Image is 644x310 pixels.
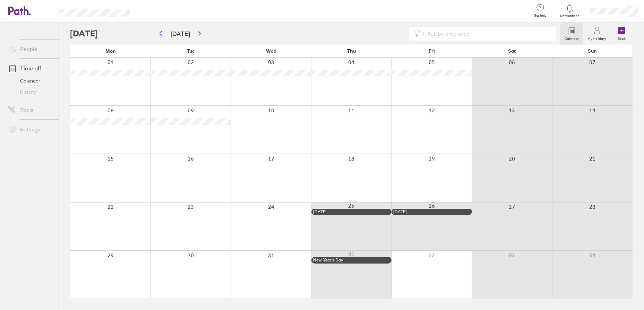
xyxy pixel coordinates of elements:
button: [DATE] [165,28,196,40]
a: Time off [3,61,59,75]
label: My holidays [583,35,611,41]
span: Thu [347,48,356,54]
a: Calendar [3,75,59,86]
span: Notifications [559,14,581,18]
span: Tue [187,48,195,54]
a: People [3,42,59,56]
div: [DATE] [313,209,390,214]
a: Book [611,23,633,45]
a: My holidays [583,23,611,45]
span: Sun [588,48,597,54]
label: Calendar [560,35,583,41]
input: Filter by employee [420,27,552,40]
span: Sat [508,48,516,54]
a: Settings [3,122,59,136]
a: Tools [3,103,59,117]
div: New Year’s Day [313,258,390,262]
div: [DATE] [393,209,470,214]
label: Book [614,35,630,41]
span: Get help [529,14,552,18]
span: Wed [266,48,276,54]
a: History [3,86,59,97]
span: Mon [105,48,116,54]
span: Fri [429,48,435,54]
a: Notifications [559,3,581,18]
a: Calendar [560,23,583,45]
